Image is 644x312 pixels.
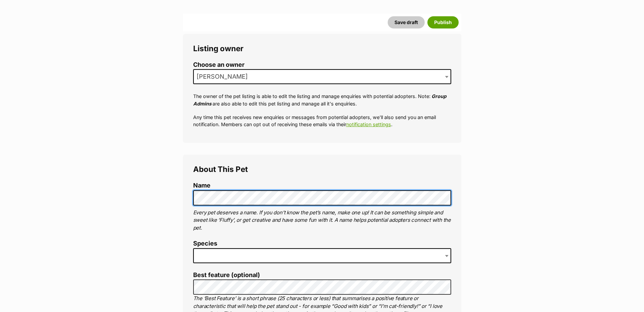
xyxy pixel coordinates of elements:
[427,16,459,28] button: Publish
[193,272,451,279] label: Best feature (optional)
[193,164,248,174] span: About This Pet
[388,16,425,28] button: Save draft
[193,61,451,69] label: Choose an owner
[193,93,446,106] em: Group Admins
[193,44,243,53] span: Listing owner
[193,182,451,189] label: Name
[193,69,451,84] span: Amanda
[193,209,451,232] p: Every pet deserves a name. If you don’t know the pet’s name, make one up! It can be something sim...
[193,114,451,128] p: Any time this pet receives new enquiries or messages from potential adopters, we'll also send you...
[193,93,451,107] p: The owner of the pet listing is able to edit the listing and manage enquiries with potential adop...
[346,121,391,127] a: notification settings
[194,72,255,81] span: Amanda
[193,240,451,247] label: Species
